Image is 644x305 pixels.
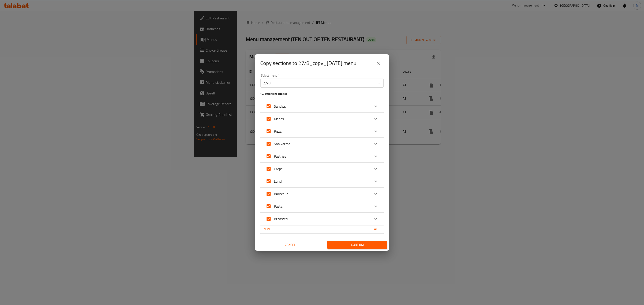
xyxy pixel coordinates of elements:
span: Barbecue [274,190,288,197]
span: Sandwich [274,103,288,110]
label: Acknowledge [263,176,283,187]
span: Crepe [274,165,283,172]
label: Acknowledge [263,126,282,137]
label: Acknowledge [263,201,282,212]
div: Expand [260,188,384,200]
div: Expand [260,200,384,213]
label: Acknowledge [263,101,288,112]
span: None [262,226,273,232]
label: Acknowledge [263,151,286,162]
span: Shawarma [274,140,290,147]
div: Expand [260,100,384,113]
span: All [371,226,382,232]
div: Expand [260,150,384,163]
label: Acknowledge [263,163,283,174]
button: close [373,58,384,69]
button: Cancel [260,241,320,249]
span: Broasted [274,215,288,222]
div: Expand [260,163,384,175]
span: Pasta [274,203,282,210]
label: Acknowledge [263,138,290,149]
label: Acknowledge [263,113,284,124]
div: Expand [260,138,384,150]
div: Expand [260,175,384,188]
h5: 10 / 10 sections selected [260,92,319,96]
h2: Copy sections to 27/8_copy_[DATE] menu [260,60,356,67]
label: Acknowledge [263,213,288,224]
span: Confirm [331,242,384,248]
span: Cancel [262,242,318,248]
span: Pizza [274,128,282,135]
div: Expand [260,113,384,125]
div: Expand [260,213,384,225]
span: Lunch [274,178,283,185]
button: Confirm [327,241,387,249]
button: All [369,225,384,233]
button: None [260,225,275,233]
span: Dishes [274,115,284,122]
button: Open [376,80,382,86]
span: Pastries [274,153,286,160]
label: Acknowledge [263,188,288,199]
div: Expand [260,125,384,138]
